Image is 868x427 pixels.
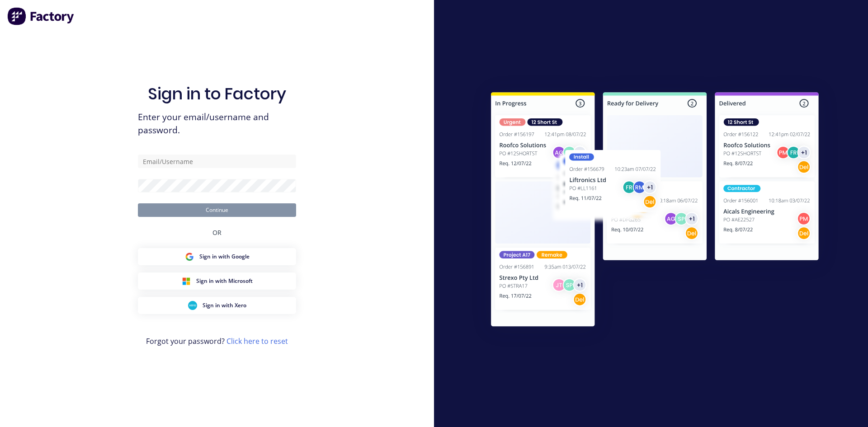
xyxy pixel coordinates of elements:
button: Microsoft Sign inSign in with Microsoft [138,272,296,290]
img: Microsoft Sign in [182,277,191,286]
button: Google Sign inSign in with Google [138,248,296,265]
input: Email/Username [138,155,296,168]
img: Sign in [471,74,839,348]
h1: Sign in to Factory [148,84,286,103]
span: Sign in with Microsoft [196,277,253,285]
a: Click here to reset [226,336,288,346]
button: Xero Sign inSign in with Xero [138,297,296,314]
img: Factory [7,7,75,25]
span: Sign in with Xero [203,301,246,310]
button: Continue [138,203,296,217]
img: Google Sign in [185,252,194,261]
div: OR [212,217,222,248]
span: Sign in with Google [199,253,250,261]
span: Forgot your password? [146,336,288,347]
span: Enter your email/username and password. [138,111,296,137]
img: Xero Sign in [188,301,197,310]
